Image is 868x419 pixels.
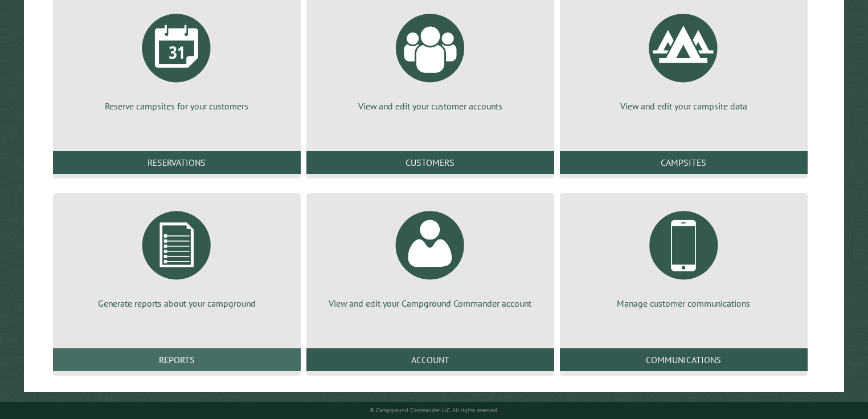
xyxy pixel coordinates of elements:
a: Account [306,348,554,371]
p: View and edit your customer accounts [320,100,541,112]
p: Reserve campsites for your customers [67,100,287,112]
a: View and edit your campsite data [574,5,794,112]
a: Campsites [560,151,808,174]
a: Communications [560,348,808,371]
small: © Campground Commander LLC. All rights reserved. [370,406,498,414]
a: Customers [306,151,554,174]
p: Manage customer communications [574,297,794,310]
a: Reservations [53,151,301,174]
a: Reports [53,348,301,371]
p: Generate reports about your campground [67,297,287,310]
p: View and edit your campsite data [574,100,794,112]
a: Generate reports about your campground [67,202,287,310]
a: View and edit your Campground Commander account [320,202,541,310]
a: Reserve campsites for your customers [67,5,287,112]
p: View and edit your Campground Commander account [320,297,541,310]
a: View and edit your customer accounts [320,5,541,112]
a: Manage customer communications [574,202,794,310]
